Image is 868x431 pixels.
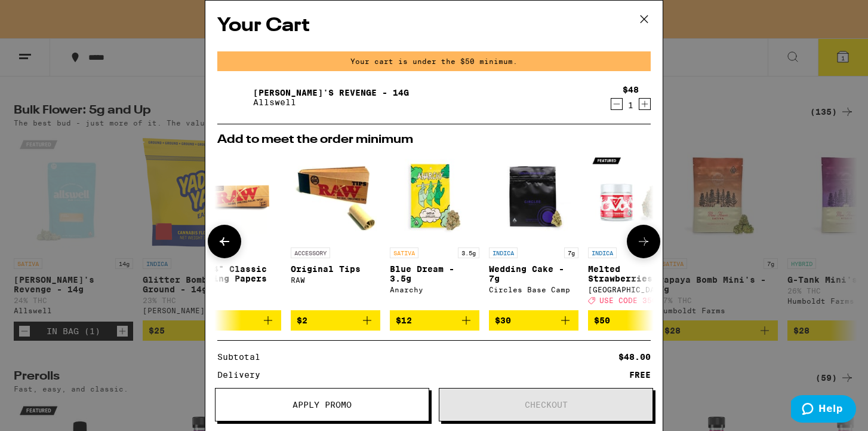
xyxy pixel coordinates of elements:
[192,310,281,331] button: Add to bag
[390,152,479,242] img: Anarchy - Blue Dream - 3.5g
[623,100,639,110] div: 1
[217,51,651,71] div: Your cart is under the $50 minimum.
[791,395,856,425] iframe: Opens a widget where you can find more information
[291,310,380,331] button: Add to bag
[217,81,251,114] img: Jack's Revenge - 14g
[192,264,281,283] p: 1 1/4" Classic Rolling Papers
[489,247,518,258] p: INDICA
[489,152,578,242] img: Circles Base Camp - Wedding Cake - 7g
[588,310,678,331] button: Add to bag
[291,247,330,258] p: ACCESSORY
[390,247,418,258] p: SATIVA
[215,388,429,421] button: Apply Promo
[588,286,678,294] div: [GEOGRAPHIC_DATA]
[192,152,281,310] a: Open page for 1 1/4" Classic Rolling Papers from RAW
[439,388,653,421] button: Checkout
[217,353,269,361] div: Subtotal
[594,316,610,325] span: $50
[192,286,281,294] div: RAW
[564,247,578,258] p: 7g
[458,247,479,258] p: 3.5g
[217,134,651,146] h2: Add to meet the order minimum
[489,310,578,331] button: Add to bag
[588,247,617,258] p: INDICA
[588,152,678,242] img: Ember Valley - Melted Strawberries - 3.5g
[291,276,380,284] div: RAW
[525,401,568,409] span: Checkout
[489,264,578,283] p: Wedding Cake - 7g
[390,286,479,294] div: Anarchy
[611,98,623,110] button: Decrement
[253,97,409,107] p: Allswell
[618,353,651,361] div: $48.00
[588,152,678,310] a: Open page for Melted Strawberries - 3.5g from Ember Valley
[629,371,651,379] div: FREE
[291,152,380,242] img: RAW - Original Tips
[217,371,269,379] div: Delivery
[489,286,578,294] div: Circles Base Camp
[291,264,380,274] p: Original Tips
[253,88,409,97] a: [PERSON_NAME]'s Revenge - 14g
[390,152,479,310] a: Open page for Blue Dream - 3.5g from Anarchy
[639,98,651,110] button: Increment
[599,296,666,304] span: USE CODE 35OFF
[293,401,352,409] span: Apply Promo
[495,316,511,325] span: $30
[390,264,479,283] p: Blue Dream - 3.5g
[192,152,281,242] img: RAW - 1 1/4" Classic Rolling Papers
[297,316,307,325] span: $2
[588,264,678,283] p: Melted Strawberries - 3.5g
[390,310,479,331] button: Add to bag
[623,85,639,94] div: $48
[217,13,651,39] h2: Your Cart
[396,316,412,325] span: $12
[291,152,380,310] a: Open page for Original Tips from RAW
[489,152,578,310] a: Open page for Wedding Cake - 7g from Circles Base Camp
